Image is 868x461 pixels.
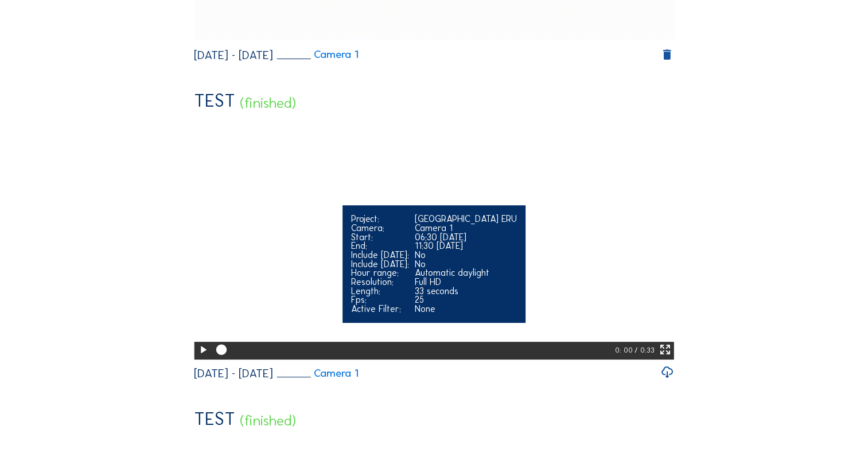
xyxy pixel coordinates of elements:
[415,268,517,278] div: Automatic daylight
[277,368,359,379] a: Camera 1
[194,92,235,110] div: TEST
[194,410,235,428] div: TEST
[351,295,409,304] div: Fps:
[351,251,409,260] div: Include [DATE]:
[634,342,654,360] div: / 0:33
[351,278,409,287] div: Resolution:
[415,295,517,304] div: 25
[351,214,409,224] div: Project:
[277,49,359,60] a: Camera 1
[351,260,409,269] div: Include [DATE]:
[194,49,273,61] div: [DATE] - [DATE]
[415,241,517,251] div: 11:30 [DATE]
[415,278,517,287] div: Full HD
[415,287,517,296] div: 33 seconds
[240,96,296,110] div: (finished)
[351,233,409,242] div: Start:
[194,118,674,358] video: Your browser does not support the video tag.
[351,224,409,233] div: Camera:
[614,342,634,360] div: 0: 00
[415,224,517,233] div: Camera 1
[240,413,296,428] div: (finished)
[351,268,409,278] div: Hour range:
[415,304,517,314] div: None
[351,304,409,314] div: Active Filter:
[415,233,517,242] div: 06:30 [DATE]
[351,287,409,296] div: Length:
[415,214,517,224] div: [GEOGRAPHIC_DATA] ERU
[351,241,409,251] div: End:
[415,260,517,269] div: No
[194,368,273,379] div: [DATE] - [DATE]
[415,251,517,260] div: No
